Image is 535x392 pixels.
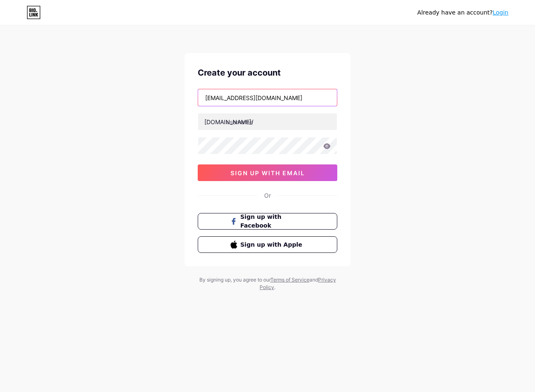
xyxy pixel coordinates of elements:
a: Terms of Service [270,277,309,283]
input: Email [198,89,337,106]
button: Sign up with Apple [198,236,337,253]
div: By signing up, you agree to our and . [197,276,338,291]
div: Create your account [198,66,337,79]
div: Already have an account? [417,8,508,17]
a: Login [493,9,508,16]
span: Sign up with Facebook [241,213,305,230]
input: username [198,113,337,130]
span: Sign up with Apple [241,240,305,249]
div: Or [264,191,271,200]
button: Sign up with Facebook [198,213,337,230]
span: sign up with email [231,169,305,176]
button: sign up with email [198,164,337,181]
div: [DOMAIN_NAME]/ [204,118,253,126]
